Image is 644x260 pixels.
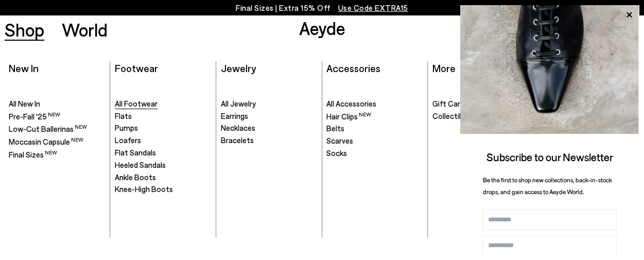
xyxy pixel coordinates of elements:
img: ca3f721fb6ff708a270709c41d776025.jpg [460,5,639,134]
a: All Footwear [115,99,211,109]
span: All Jewelry [221,99,256,108]
a: New In [9,62,39,74]
a: Footwear [115,62,158,74]
span: Belts [326,124,344,133]
span: Loafers [115,135,141,145]
a: Moccasin Capsule [9,136,105,147]
span: All New In [9,99,40,108]
a: Shop [5,21,44,39]
a: Knee-High Boots [115,184,211,195]
a: Flat Sandals [115,148,211,158]
a: Accessories [326,62,380,74]
a: All New In [9,99,105,109]
a: Belts [326,124,423,134]
a: Collectibles [432,111,529,122]
span: Hair Clips [326,112,371,121]
span: Bracelets [221,135,254,145]
a: Loafers [115,135,211,146]
a: Gift Cards [432,99,529,109]
span: All Accessories [326,99,376,108]
span: Moccasin Capsule [9,137,83,146]
span: All Footwear [115,99,158,108]
span: Collectibles [432,111,473,120]
a: Hair Clips [326,111,423,122]
span: Ankle Boots [115,172,156,182]
a: Pre-Fall '25 [9,111,105,122]
a: Jewelry [221,62,256,74]
a: Heeled Sandals [115,160,211,170]
a: Necklaces [221,123,317,133]
span: Flat Sandals [115,148,156,157]
a: Bracelets [221,135,317,146]
a: Low-Cut Ballerinas [9,124,105,134]
span: Pumps [115,123,138,132]
span: Scarves [326,136,353,145]
span: Be the first to shop new collections, back-in-stock drops, and gain access to Aeyde World. [483,176,612,195]
a: Aeyde [299,17,345,39]
a: All Accessories [326,99,423,109]
span: Flats [115,111,132,120]
a: Pumps [115,123,211,133]
a: Flats [115,111,211,122]
span: Final Sizes [9,150,57,159]
span: Navigate to /collections/ss25-final-sizes [338,3,408,12]
span: Knee-High Boots [115,184,173,194]
a: Earrings [221,111,317,122]
span: Subscribe to our Newsletter [486,150,613,163]
span: Gift Cards [432,99,468,108]
span: Heeled Sandals [115,160,166,169]
a: Ankle Boots [115,172,211,183]
span: Socks [326,148,347,158]
span: Necklaces [221,123,255,132]
a: More [432,62,456,74]
a: World [62,21,108,39]
p: Final Sizes | Extra 15% Off [236,2,408,14]
span: Pre-Fall '25 [9,112,60,121]
span: Low-Cut Ballerinas [9,124,87,133]
a: Scarves [326,136,423,146]
span: Earrings [221,111,248,120]
a: Socks [326,148,423,159]
a: All Jewelry [221,99,317,109]
a: Final Sizes [9,149,105,160]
